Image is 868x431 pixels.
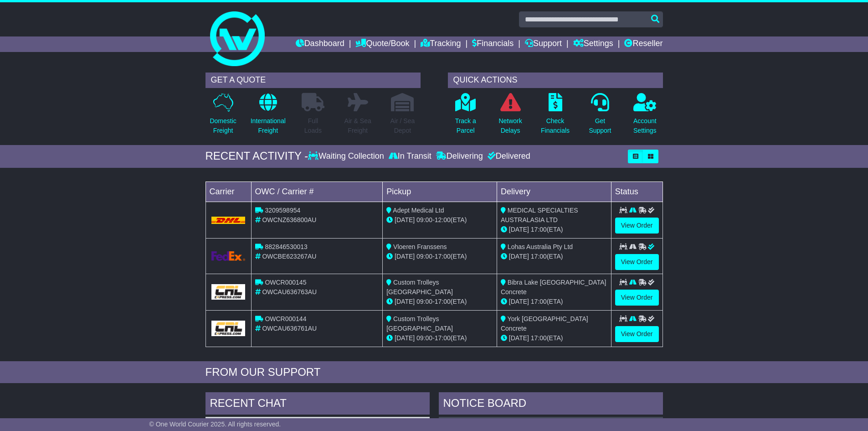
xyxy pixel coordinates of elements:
[501,297,607,306] div: (ETA)
[509,226,529,233] span: [DATE]
[205,182,251,202] td: Carrier
[633,116,657,135] p: Account Settings
[501,315,588,332] span: York [GEOGRAPHIC_DATA] Concrete
[308,151,386,161] div: Waiting Collection
[439,392,663,417] div: NOTICE BOARD
[211,321,246,336] img: GetCarrierServiceLogo
[455,116,476,135] p: Track a Parcel
[472,36,514,52] a: Financials
[531,298,547,305] span: 17:00
[588,93,611,140] a: GetSupport
[205,150,308,163] div: RECENT ACTIVITY -
[501,252,607,261] div: (ETA)
[251,116,286,135] p: International Freight
[386,151,434,161] div: In Transit
[615,254,659,270] a: View Order
[395,216,415,223] span: [DATE]
[262,216,316,223] span: OWCNZ636800AU
[344,116,371,135] p: Air & Sea Freight
[501,225,607,234] div: (ETA)
[265,279,306,286] span: OWCR000145
[615,326,659,342] a: View Order
[435,334,451,342] span: 17:00
[448,73,663,88] div: QUICK ACTIONS
[416,216,432,223] span: 09:00
[498,93,522,140] a: NetworkDelays
[265,207,300,214] span: 3209598954
[434,151,485,161] div: Delivering
[386,215,493,225] div: - (ETA)
[455,93,477,140] a: Track aParcel
[211,217,246,224] img: DHL.png
[386,297,493,306] div: - (ETA)
[211,251,246,261] img: GetCarrierServiceLogo
[265,243,307,250] span: 882846530013
[386,315,453,332] span: Custom Trolleys [GEOGRAPHIC_DATA]
[250,93,286,140] a: InternationalFreight
[395,298,415,305] span: [DATE]
[395,253,415,260] span: [DATE]
[509,253,529,260] span: [DATE]
[262,288,317,296] span: OWCAU636763AU
[589,116,611,135] p: Get Support
[540,93,570,140] a: CheckFinancials
[615,218,659,234] a: View Order
[205,392,430,417] div: RECENT CHAT
[395,334,415,342] span: [DATE]
[383,182,497,202] td: Pickup
[416,334,432,342] span: 09:00
[435,298,451,305] span: 17:00
[386,279,453,296] span: Custom Trolleys [GEOGRAPHIC_DATA]
[251,182,383,202] td: OWC / Carrier #
[435,216,451,223] span: 12:00
[210,116,236,135] p: Domestic Freight
[390,116,415,135] p: Air / Sea Depot
[393,243,447,250] span: Vloeren Franssens
[262,253,316,260] span: OWCBE623267AU
[302,116,324,135] p: Full Loads
[525,36,562,52] a: Support
[624,36,663,52] a: Reseller
[541,116,570,135] p: Check Financials
[501,279,606,296] span: Bibra Lake [GEOGRAPHIC_DATA] Concrete
[509,334,529,342] span: [DATE]
[149,421,281,428] span: © One World Courier 2025. All rights reserved.
[508,243,573,250] span: Lohas Australia Pty Ltd
[531,226,547,233] span: 17:00
[416,298,432,305] span: 09:00
[615,290,659,306] a: View Order
[435,253,451,260] span: 17:00
[531,253,547,260] span: 17:00
[501,207,578,223] span: MEDICAL SPECIALTIES AUSTRALASIA LTD
[498,116,522,135] p: Network Delays
[296,36,344,52] a: Dashboard
[355,36,409,52] a: Quote/Book
[485,151,530,161] div: Delivered
[205,73,421,88] div: GET A QUOTE
[386,252,493,261] div: - (ETA)
[209,93,236,140] a: DomesticFreight
[393,207,444,214] span: Adept Medical Ltd
[416,253,432,260] span: 09:00
[205,366,663,379] div: FROM OUR SUPPORT
[531,334,547,342] span: 17:00
[633,93,657,140] a: AccountSettings
[573,36,613,52] a: Settings
[421,36,461,52] a: Tracking
[211,284,246,300] img: GetCarrierServiceLogo
[501,333,607,343] div: (ETA)
[509,298,529,305] span: [DATE]
[611,182,663,202] td: Status
[386,333,493,343] div: - (ETA)
[497,182,611,202] td: Delivery
[262,325,317,332] span: OWCAU636761AU
[265,315,306,322] span: OWCR000144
